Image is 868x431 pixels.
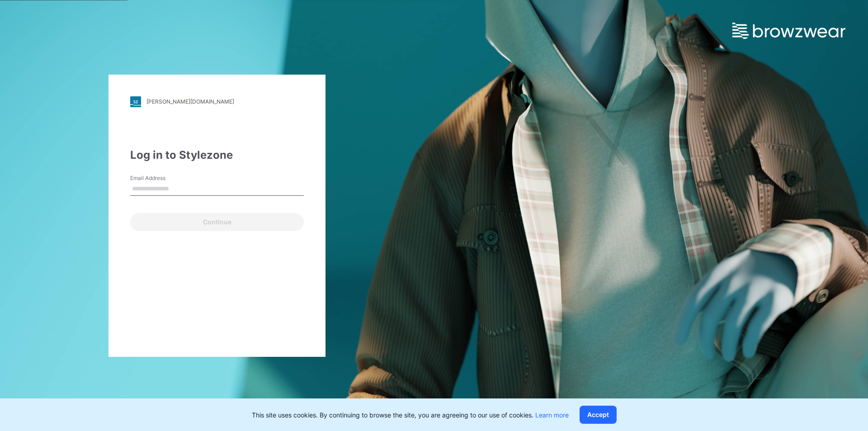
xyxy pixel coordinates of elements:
img: browzwear-logo.e42bd6dac1945053ebaf764b6aa21510.svg [732,23,845,39]
a: [PERSON_NAME][DOMAIN_NAME] [130,96,304,107]
button: Accept [580,406,617,424]
p: This site uses cookies. By continuing to browse the site, you are agreeing to our use of cookies. [252,410,569,420]
div: [PERSON_NAME][DOMAIN_NAME] [146,98,234,105]
a: Learn more [535,411,569,419]
div: Log in to Stylezone [130,147,304,163]
label: Email Address [130,174,193,182]
img: stylezone-logo.562084cfcfab977791bfbf7441f1a819.svg [130,96,141,107]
